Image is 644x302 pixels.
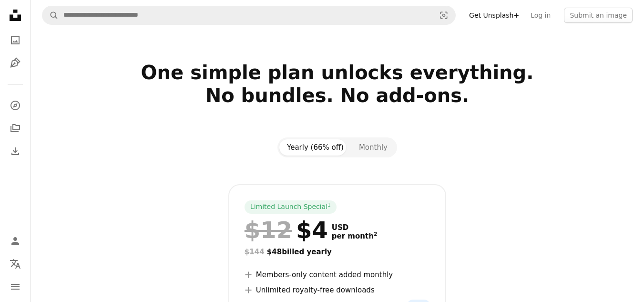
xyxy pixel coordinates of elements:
[245,269,430,281] li: Members-only content added monthly
[6,6,25,27] a: Home — Unsplash
[42,61,633,130] h2: One simple plan unlocks everything. No bundles. No add-ons.
[245,248,265,256] span: $144
[245,200,337,214] div: Limited Launch Special
[351,139,395,156] button: Monthly
[432,6,455,24] button: Visual search
[42,6,456,25] form: Find visuals sitewide
[525,8,556,23] a: Log in
[372,232,379,240] a: 2
[279,139,351,156] button: Yearly (66% off)
[245,218,328,242] div: $4
[6,254,25,273] button: Language
[245,218,292,242] span: $12
[245,284,430,296] li: Unlimited royalty-free downloads
[374,231,378,237] sup: 2
[6,231,25,250] a: Log in / Sign up
[6,53,25,73] a: Illustrations
[42,6,59,24] button: Search Unsplash
[6,31,25,50] a: Photos
[6,119,25,138] a: Collections
[326,202,333,212] a: 1
[6,277,25,296] button: Menu
[327,202,331,208] sup: 1
[332,223,378,232] span: USD
[245,246,430,258] div: $48 billed yearly
[564,8,633,23] button: Submit an image
[6,142,25,161] a: Download History
[463,8,525,23] a: Get Unsplash+
[6,96,25,115] a: Explore
[332,232,378,240] span: per month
